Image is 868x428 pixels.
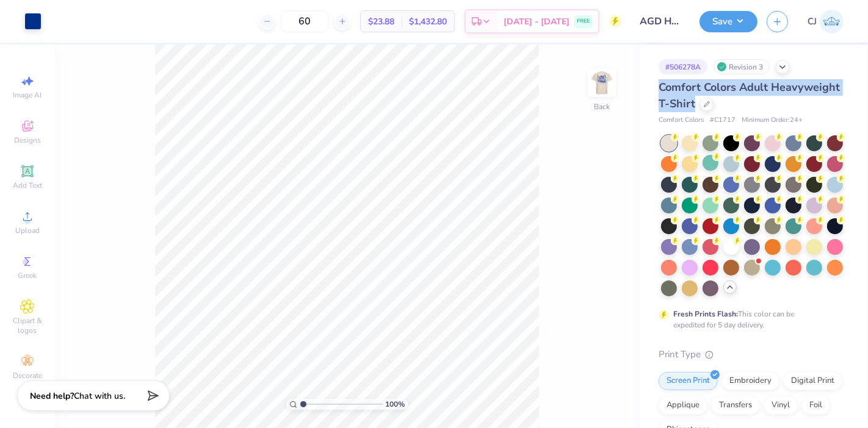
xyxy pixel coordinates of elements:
[368,15,394,28] span: $23.88
[13,180,42,190] span: Add Text
[808,10,844,34] a: CJ
[659,372,718,390] div: Screen Print
[6,316,49,335] span: Clipart & logos
[409,15,447,28] span: $1,432.80
[386,399,405,410] span: 100 %
[673,309,738,319] strong: Fresh Prints Flash:
[808,15,817,29] span: CJ
[281,10,328,32] input: – –
[783,372,842,390] div: Digital Print
[673,309,823,330] div: This color can be expedited for 5 day delivery.
[13,371,42,380] span: Decorate
[594,101,610,112] div: Back
[659,115,704,126] span: Comfort Colors
[711,396,760,415] div: Transfers
[15,226,40,235] span: Upload
[14,135,41,145] span: Designs
[764,396,798,415] div: Vinyl
[74,390,125,402] span: Chat with us.
[659,80,840,111] span: Comfort Colors Adult Heavyweight T-Shirt
[659,59,707,74] div: # 506278A
[590,71,614,95] img: Back
[13,90,42,100] span: Image AI
[659,348,844,362] div: Print Type
[700,11,758,32] button: Save
[820,10,844,34] img: Carljude Jashper Liwanag
[710,115,736,126] span: # C1717
[18,271,37,280] span: Greek
[742,115,803,126] span: Minimum Order: 24 +
[504,15,570,28] span: [DATE] - [DATE]
[577,17,590,26] span: FREE
[714,59,770,74] div: Revision 3
[30,390,74,402] strong: Need help?
[631,9,690,34] input: Untitled Design
[801,396,830,415] div: Foil
[659,396,707,415] div: Applique
[722,372,779,390] div: Embroidery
